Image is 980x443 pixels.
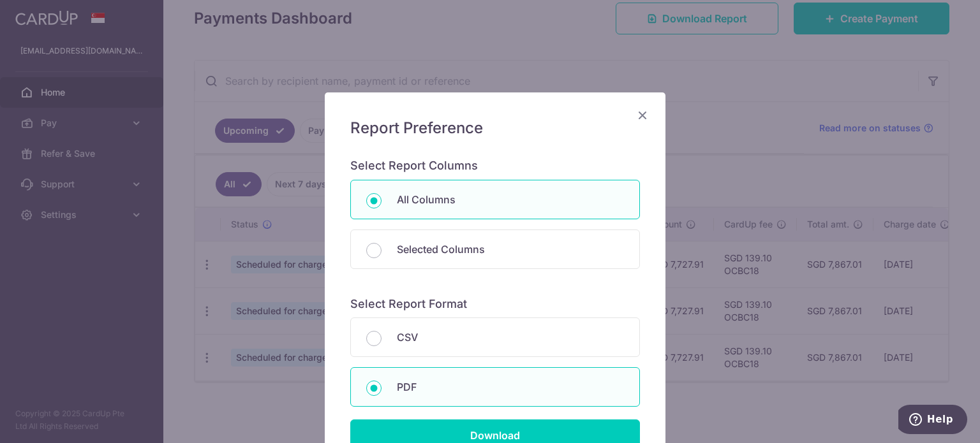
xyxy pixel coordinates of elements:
button: Close [635,108,650,123]
p: PDF [397,379,624,395]
p: Selected Columns [397,242,624,257]
p: CSV [397,330,624,345]
h6: Select Report Columns [350,159,640,173]
h6: Select Report Format [350,297,640,312]
h5: Report Preference [350,118,640,138]
iframe: Opens a widget where you can find more information [898,405,967,437]
p: All Columns [397,192,624,207]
